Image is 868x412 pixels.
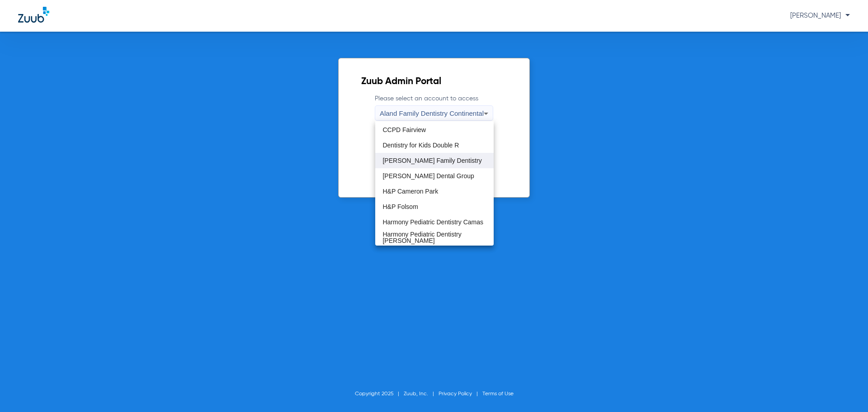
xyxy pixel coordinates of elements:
span: H&P Folsom [382,204,418,210]
span: [PERSON_NAME] Dental Group [382,173,474,179]
span: CCPD Fairview [382,127,426,133]
span: Harmony Pediatric Dentistry Camas [382,219,483,225]
span: H&P Cameron Park [382,188,438,194]
span: Dentistry for Kids Double R [382,142,459,148]
span: [PERSON_NAME] Family Dentistry [382,157,481,164]
span: Harmony Pediatric Dentistry [PERSON_NAME] [382,231,486,244]
iframe: Chat Widget [823,369,868,412]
